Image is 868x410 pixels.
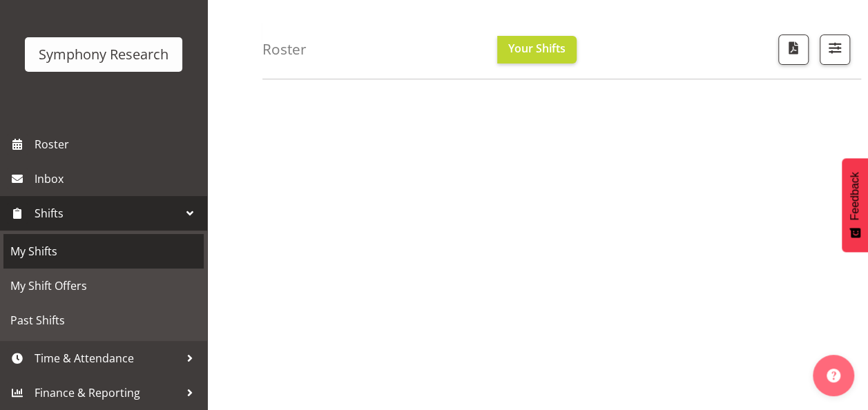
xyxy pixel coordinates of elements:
span: Feedback [849,172,861,220]
img: help-xxl-2.png [827,369,840,382]
a: My Shifts [3,234,204,269]
h4: Roster [262,41,307,57]
span: Your Shifts [508,41,566,56]
button: Your Shifts [497,36,577,64]
span: My Shifts [10,241,197,262]
span: Roster [35,134,200,155]
div: Symphony Research [39,44,168,65]
span: My Shift Offers [10,275,197,296]
span: Past Shifts [10,310,197,331]
span: Time & Attendance [35,348,180,369]
span: Shifts [35,203,180,224]
a: Past Shifts [3,303,204,338]
button: Feedback - Show survey [842,158,868,252]
span: Finance & Reporting [35,382,180,403]
a: My Shift Offers [3,269,204,303]
button: Filter Shifts [820,35,850,65]
button: Download a PDF of the roster according to the set date range. [778,35,809,65]
span: Inbox [35,168,200,189]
